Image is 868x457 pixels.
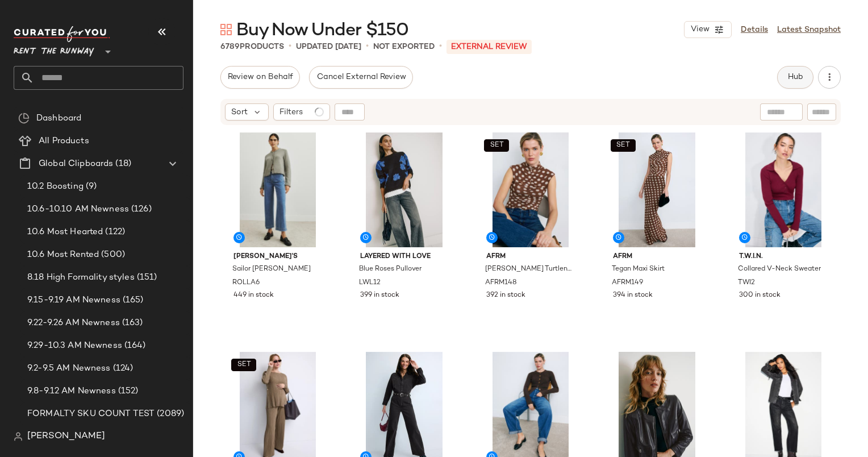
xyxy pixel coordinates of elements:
[103,226,125,239] span: (122)
[27,408,155,421] span: FORMALTY SKU COUNT TEST
[485,264,574,275] span: [PERSON_NAME] Turtleneck Ruched Top
[18,113,30,124] img: svg%3e
[27,248,99,261] span: 10.6 Most Rented
[741,24,768,36] a: Details
[373,41,435,53] p: Not Exported
[777,24,841,36] a: Latest Snapshot
[738,264,821,275] span: Collared V-Neck Sweater
[236,361,251,369] span: SET
[27,385,116,398] span: 9.8-9.12 AM Newness
[612,278,643,288] span: AFRM149
[27,271,135,284] span: 8.18 High Formality styles
[14,39,94,59] span: Rent the Runway
[616,142,630,149] span: SET
[777,66,813,89] button: Hub
[14,26,110,42] img: cfy_white_logo.C9jOOHJF.svg
[122,339,146,352] span: (164)
[14,432,23,441] img: svg%3e
[116,385,139,398] span: (152)
[289,40,291,53] span: •
[611,139,636,152] button: SET
[360,252,449,262] span: Layered with Love
[730,132,837,247] img: TWI2.jpg
[220,41,284,53] div: Products
[684,21,732,38] button: View
[27,226,103,239] span: 10.6 Most Hearted
[738,278,755,288] span: TWI2
[36,112,81,125] span: Dashboard
[486,290,525,301] span: 392 in stock
[220,43,240,51] span: 6789
[113,157,131,171] span: (18)
[484,139,509,152] button: SET
[27,430,105,443] span: [PERSON_NAME]
[231,106,248,118] span: Sort
[613,252,702,262] span: AFRM
[359,278,381,288] span: LWL12
[129,203,152,216] span: (126)
[120,317,143,330] span: (163)
[120,294,144,307] span: (165)
[360,290,399,301] span: 399 in stock
[232,278,260,288] span: ROLLA6
[446,40,532,54] p: External REVIEW
[690,25,710,34] span: View
[84,180,97,193] span: (9)
[39,135,89,148] span: All Products
[231,359,256,371] button: SET
[613,290,653,301] span: 394 in stock
[366,40,369,53] span: •
[296,41,361,53] p: updated [DATE]
[739,290,781,301] span: 300 in stock
[135,271,157,284] span: (151)
[99,248,125,261] span: (500)
[439,40,442,53] span: •
[27,294,120,307] span: 9.15-9.19 AM Newness
[155,408,184,421] span: (2089)
[279,106,303,118] span: Filters
[224,132,331,247] img: ROLLA6.jpg
[612,264,665,275] span: Tegan Maxi Skirt
[739,252,828,262] span: T.W.I.N.
[233,252,322,262] span: [PERSON_NAME]'s
[477,132,584,247] img: AFRM148.jpg
[27,362,111,375] span: 9.2-9.5 AM Newness
[359,264,422,275] span: Blue Roses Pullover
[220,66,300,89] button: Review on Behalf
[111,362,133,375] span: (124)
[227,73,293,82] span: Review on Behalf
[39,157,113,171] span: Global Clipboards
[787,73,803,82] span: Hub
[486,252,575,262] span: AFRM
[27,203,129,216] span: 10.6-10.10 AM Newness
[604,132,711,247] img: AFRM149.jpg
[220,24,232,35] img: svg%3e
[309,66,412,89] button: Cancel External Review
[232,264,311,275] span: Sailor [PERSON_NAME]
[485,278,517,288] span: AFRM148
[489,142,503,149] span: SET
[316,73,406,82] span: Cancel External Review
[27,317,120,330] span: 9.22-9.26 AM Newness
[351,132,458,247] img: LWL12.jpg
[233,290,274,301] span: 449 in stock
[27,180,84,193] span: 10.2 Boosting
[236,19,408,42] span: Buy Now Under $150
[27,339,122,352] span: 9.29-10.3 AM Newness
